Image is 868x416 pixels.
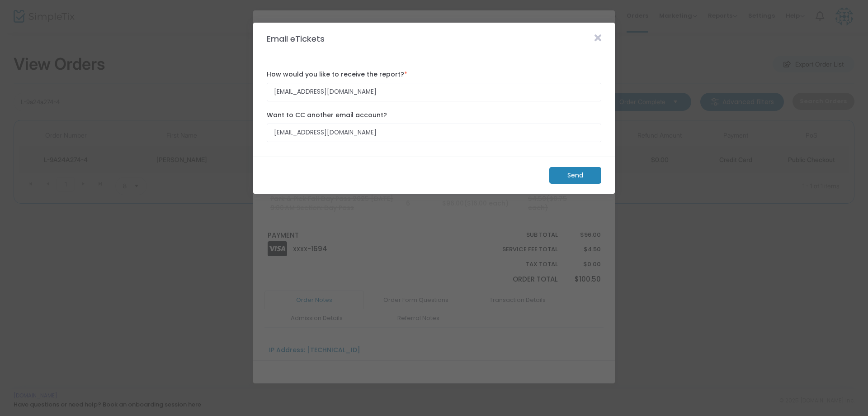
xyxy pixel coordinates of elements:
[549,167,601,184] m-button: Send
[267,124,601,142] input: Enter email
[267,83,601,101] input: Enter email
[267,70,601,79] label: How would you like to receive the report?
[267,110,601,120] label: Want to CC another email account?
[262,33,329,45] m-panel-title: Email eTickets
[253,23,615,55] m-panel-header: Email eTickets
